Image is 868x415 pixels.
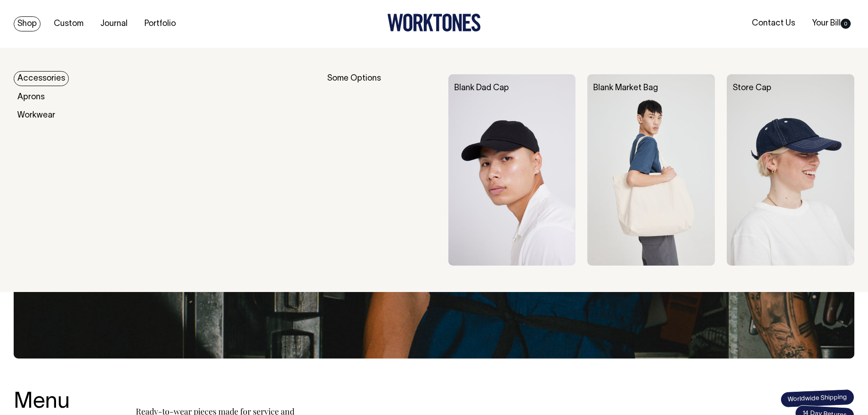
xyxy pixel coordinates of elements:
[14,71,69,86] a: Accessories
[593,84,658,92] a: Blank Market Bag
[14,90,48,105] a: Aprons
[841,19,851,29] span: 0
[14,16,41,31] a: Shop
[808,16,854,31] a: Your Bill0
[780,389,854,408] span: Worldwide Shipping
[454,84,509,92] a: Blank Dad Cap
[50,16,87,31] a: Custom
[97,16,131,31] a: Journal
[733,84,771,92] a: Store Cap
[727,74,854,266] img: Store Cap
[141,16,180,31] a: Portfolio
[327,74,437,266] div: Some Options
[14,108,59,123] a: Workwear
[748,16,799,31] a: Contact Us
[448,74,576,266] img: Blank Dad Cap
[587,74,715,266] img: Blank Market Bag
